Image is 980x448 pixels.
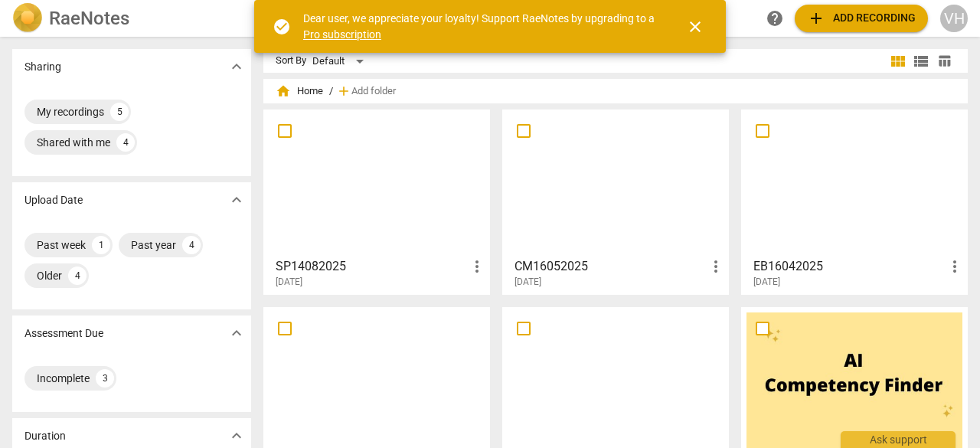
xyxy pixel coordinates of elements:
p: Upload Date [24,192,83,208]
span: [DATE] [753,276,780,289]
span: more_vert [707,257,725,276]
h2: RaeNotes [49,8,129,29]
button: Show more [225,188,248,211]
div: 1 [92,236,110,254]
span: view_module [889,52,907,70]
h3: SP14082025 [276,257,468,276]
p: Assessment Due [24,325,103,342]
button: Show more [225,322,248,345]
div: Incomplete [37,371,90,386]
a: SP14082025[DATE] [269,115,485,288]
img: Logo [12,3,43,34]
span: table_chart [937,54,952,68]
span: expand_more [227,427,246,445]
span: expand_more [227,324,246,342]
span: home [276,83,291,99]
span: expand_more [227,57,246,76]
a: Pro subscription [303,28,381,41]
span: more_vert [946,257,964,276]
div: Older [37,268,62,283]
button: VH [940,5,968,32]
div: 5 [110,103,129,121]
span: / [329,86,333,97]
div: Default [312,49,369,74]
span: [DATE] [514,276,541,289]
span: close [686,18,704,36]
div: 4 [182,236,201,254]
span: [DATE] [276,276,302,289]
span: Add recording [807,9,916,28]
p: Duration [24,428,66,444]
span: expand_more [227,191,246,209]
button: Close [677,8,714,45]
span: view_list [912,52,930,70]
span: Add folder [351,86,396,97]
button: Show more [225,424,248,447]
span: help [766,9,784,28]
a: CM16052025[DATE] [508,115,724,288]
button: Upload [795,5,928,32]
div: My recordings [37,104,104,119]
span: check_circle [273,18,291,36]
a: EB16042025[DATE] [746,115,962,288]
div: Ask support [841,431,955,448]
button: Tile view [887,50,910,73]
div: Shared with me [37,135,110,150]
button: Table view [933,50,955,73]
div: Past week [37,237,86,253]
span: add [807,9,825,28]
div: 4 [68,267,87,285]
div: 3 [96,369,114,388]
div: Dear user, we appreciate your loyalty! Support RaeNotes by upgrading to a [303,11,658,42]
div: 4 [116,133,135,152]
h3: CM16052025 [514,257,707,276]
h3: EB16042025 [753,257,946,276]
a: LogoRaeNotes [12,3,248,34]
button: List view [910,50,933,73]
span: more_vert [468,257,486,276]
span: add [336,83,351,99]
div: Sort By [276,55,306,67]
span: Home [276,83,323,99]
button: Show more [225,55,248,78]
a: Help [761,5,789,32]
p: Sharing [24,59,61,75]
div: Past year [131,237,176,253]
